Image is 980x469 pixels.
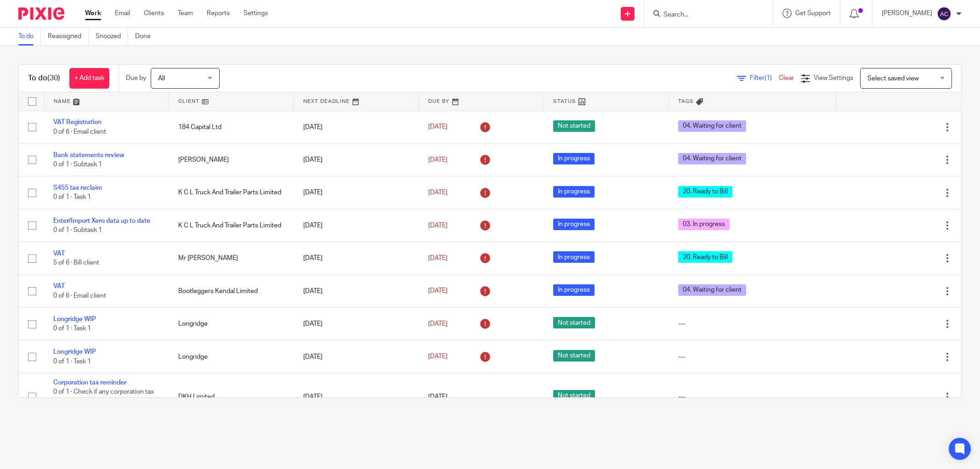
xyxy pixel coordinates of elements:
span: 20. Ready to Bill [678,186,732,198]
a: Reassigned [48,28,89,45]
td: Mr [PERSON_NAME] [169,242,294,275]
td: [DATE] [294,176,419,209]
span: Not started [553,390,595,401]
span: In progress [553,284,595,296]
span: [DATE] [428,321,448,327]
a: Reports [207,9,230,18]
a: Clients [144,9,164,18]
td: K C L Truck And Trailer Parts Limited [169,176,294,209]
span: Filter [750,75,779,81]
span: [DATE] [428,189,448,196]
span: 5 of 6 · Bill client [53,260,99,266]
a: VAT [53,283,65,289]
span: 0 of 1 · Subtask 1 [53,161,102,168]
span: All [158,75,165,82]
a: Clear [779,75,794,81]
td: [DATE] [294,275,419,307]
a: Email [115,9,130,18]
p: Due by [126,73,146,83]
td: [DATE] [294,308,419,340]
a: Done [135,28,158,45]
span: Select saved view [867,75,919,82]
td: [DATE] [294,143,419,176]
a: Enter/Import Xero data up to date [53,218,150,224]
img: svg%3E [937,6,952,21]
span: 0 of 1 · Task 1 [53,325,91,332]
span: 04. Waiting for client [678,284,746,296]
a: Work [85,9,101,18]
span: Get Support [795,10,831,17]
a: Longridge WIP [53,316,96,322]
span: 0 of 1 · Subtask 1 [53,227,102,233]
span: In progress [553,251,595,263]
a: Corporation tax reminder [53,379,126,386]
span: 04. Waiting for client [678,120,746,132]
td: [DATE] [294,373,419,420]
td: 184 Capital Ltd [169,111,294,143]
a: VAT Registration [53,119,102,125]
span: Not started [553,120,595,132]
span: 04. Waiting for client [678,153,746,164]
span: 03. In progress [678,219,730,230]
td: [DATE] [294,242,419,275]
span: [DATE] [428,288,448,294]
a: Longridge WIP [53,349,96,355]
td: Longridge [169,340,294,373]
a: + Add task [69,68,109,89]
a: Settings [244,9,268,18]
a: To do [18,28,41,45]
td: [DATE] [294,209,419,242]
span: Not started [553,317,595,328]
span: (1) [765,75,772,81]
span: [DATE] [428,394,448,400]
span: 0 of 1 · Task 1 [53,194,91,201]
a: VAT [53,250,65,257]
td: DKH Limited [169,373,294,420]
span: In progress [553,186,595,198]
span: In progress [553,153,595,164]
span: [DATE] [428,353,448,360]
div: --- [678,392,827,401]
span: 0 of 6 · Email client [53,129,106,135]
td: [DATE] [294,111,419,143]
span: [DATE] [428,222,448,229]
input: Search [663,11,745,19]
a: S455 tax reclaim [53,185,102,191]
td: [PERSON_NAME] [169,143,294,176]
span: In progress [553,219,595,230]
span: Not started [553,350,595,362]
span: Tags [678,99,694,104]
td: K C L Truck And Trailer Parts Limited [169,209,294,242]
a: Snoozed [96,28,128,45]
span: 20. Ready to Bill [678,251,732,263]
td: Longridge [169,308,294,340]
span: 0 of 1 · Check if any corporation tax is due and remind client to make payment [53,389,154,414]
span: [DATE] [428,124,448,130]
td: [DATE] [294,340,419,373]
img: Pixie [18,7,64,20]
span: [DATE] [428,157,448,163]
span: 0 of 6 · Email client [53,293,106,299]
div: --- [678,319,827,328]
a: Bank statements review [53,152,124,158]
a: Team [178,9,193,18]
span: 0 of 1 · Task 1 [53,358,91,365]
p: [PERSON_NAME] [882,9,932,18]
span: View Settings [814,75,853,81]
span: (30) [47,74,60,82]
div: --- [678,352,827,362]
span: [DATE] [428,255,448,261]
td: Bootleggers Kendal Limited [169,275,294,307]
h1: To do [28,73,60,83]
